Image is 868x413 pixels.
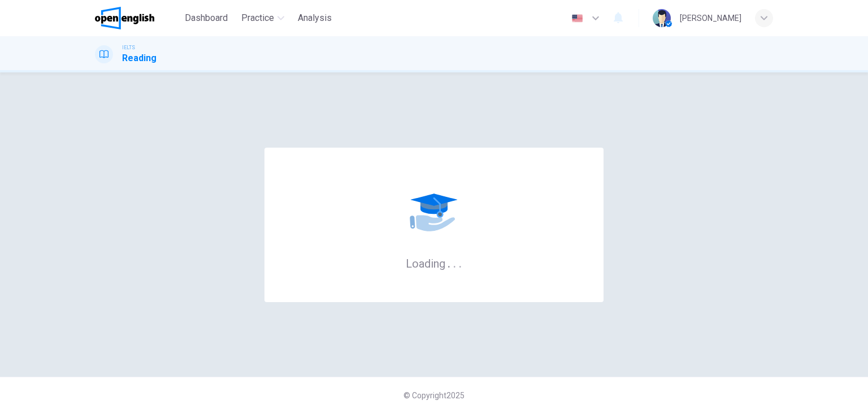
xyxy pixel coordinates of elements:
h1: Reading [122,51,157,65]
button: Analysis [293,8,336,28]
img: OpenEnglish logo [95,7,154,29]
span: Analysis [298,11,332,25]
h6: Loading [406,256,462,270]
button: Dashboard [180,8,232,28]
span: IELTS [122,44,135,51]
img: Profile picture [653,9,671,27]
button: Practice [237,8,289,28]
div: [PERSON_NAME] [680,11,741,25]
h6: . [453,253,457,272]
a: OpenEnglish logo [95,7,180,29]
span: © Copyright 2025 [403,391,465,400]
span: Dashboard [185,11,228,25]
span: Practice [241,11,274,25]
h6: . [458,253,462,272]
img: en [570,14,584,23]
h6: . [447,253,451,272]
